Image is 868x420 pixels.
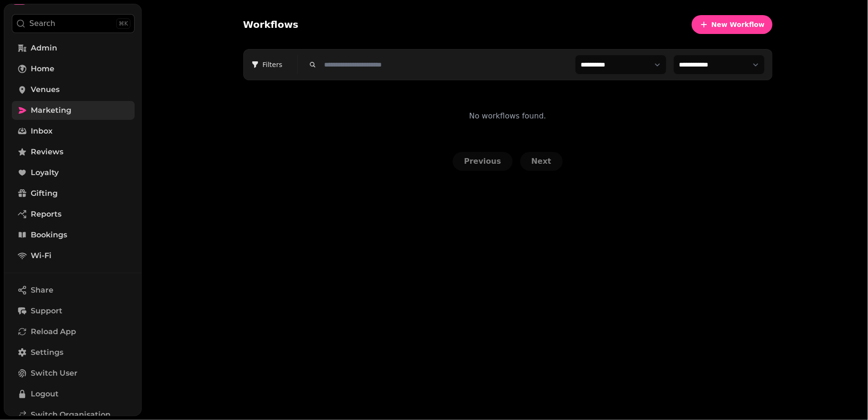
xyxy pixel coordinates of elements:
span: Reload App [31,326,76,337]
span: Switch User [31,368,77,379]
span: Wi-Fi [31,250,52,261]
span: Support [31,305,62,317]
span: Home [31,63,54,75]
button: Share [12,281,135,300]
span: Marketing [31,105,71,116]
button: Previous [453,152,512,171]
span: Previous [464,158,501,165]
a: Admin [12,39,135,58]
a: Settings [12,343,135,362]
select: Filter workflows by status [674,55,765,74]
span: New Workflow [712,21,765,28]
a: Loyalty [12,163,135,182]
span: Loyalty [31,167,59,178]
input: Search workflows by name [320,58,568,71]
p: Search [29,18,55,29]
span: Bookings [31,229,67,241]
button: Search⌘K [12,14,135,33]
span: Share [31,285,53,296]
button: Support [12,302,135,320]
a: Reports [12,205,135,224]
a: Marketing [12,101,135,120]
span: Logout [31,388,59,400]
button: Next [520,152,563,171]
a: Bookings [12,226,135,244]
span: Admin [31,42,57,54]
span: Venues [31,84,60,95]
span: Filters [251,60,290,69]
h2: Workflows [243,18,299,31]
span: Next [532,158,551,165]
span: Settings [31,347,63,358]
span: Reports [31,209,61,220]
a: Reviews [12,143,135,161]
a: Venues [12,80,135,99]
button: Logout [12,385,135,403]
div: ⌘K [116,18,130,29]
a: Inbox [12,122,135,141]
span: Gifting [31,188,58,199]
a: Wi-Fi [12,246,135,265]
p: No workflows found. [469,110,546,122]
button: Switch User [12,364,135,383]
span: Reviews [31,146,63,158]
select: Filter workflows by venue [576,55,666,74]
button: New Workflow [692,15,773,34]
a: Gifting [12,184,135,203]
span: Inbox [31,126,52,137]
a: Home [12,59,135,78]
button: Reload App [12,322,135,341]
